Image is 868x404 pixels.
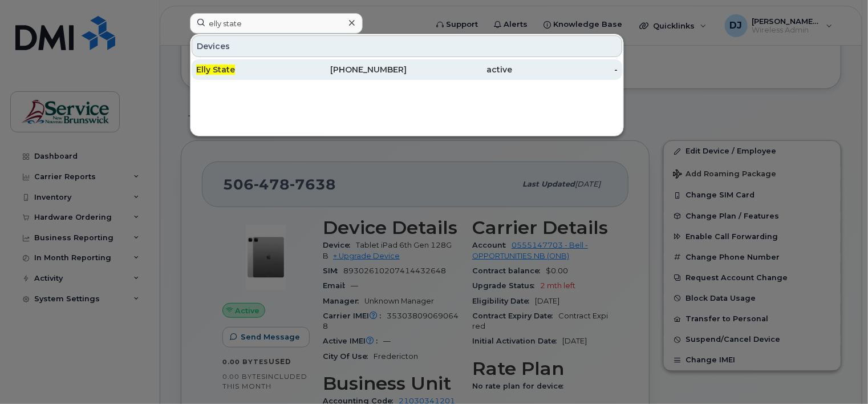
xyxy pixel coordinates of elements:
[192,59,622,80] a: Elly State[PHONE_NUMBER]active-
[196,64,235,75] span: Elly State
[512,64,618,75] div: -
[190,13,363,34] input: Find something...
[407,64,513,75] div: active
[302,64,407,75] div: [PHONE_NUMBER]
[192,35,622,57] div: Devices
